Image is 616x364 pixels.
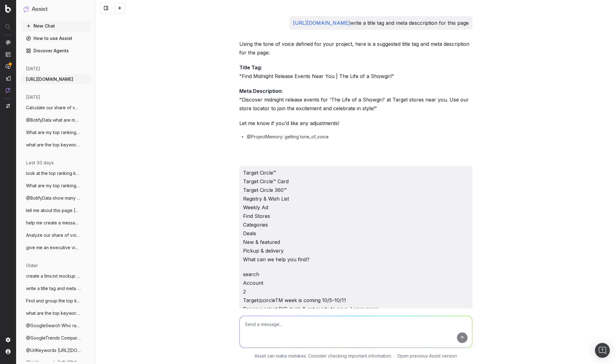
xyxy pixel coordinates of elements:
button: Find and group the top keywords for hall [21,296,91,306]
span: @ProjectMemory: getting tone_of_voice [247,134,329,140]
button: @GoogleSearch Who ranks in the top 5 for [21,321,91,331]
img: Setting [6,337,11,342]
h1: Assist [32,5,48,14]
p: "Find Midnight Release Events Near You | The Life of a Showgirl" [239,63,472,80]
img: Assist [24,6,29,12]
button: Assist [24,5,88,14]
strong: Meta Description: [239,88,283,94]
span: older [26,262,38,269]
span: write a title tag and meta description [26,285,81,292]
button: what are the top keywords for the water [21,308,91,318]
button: New Chat [21,21,91,31]
span: help me create a message to our web cia [26,220,81,226]
button: write a title tag and meta description [21,284,91,293]
p: Assist can make mistakes. Consider checking important information. [255,353,392,359]
span: Analyze our share of voice for "What are [26,232,81,238]
button: help me create a message to our web cia [21,218,91,228]
img: Intelligence [6,52,11,57]
img: Analytics [6,40,11,45]
img: My account [6,349,11,354]
button: [URL][DOMAIN_NAME] [21,74,91,84]
button: @GoogleTrends Compare "owala water bottl [21,333,91,343]
button: @BotifyData what are my top keywords for [21,115,91,125]
button: tell me about this page [URL] [21,206,91,215]
button: @BotifyData show many pages that have no [21,193,91,203]
img: Botify logo [5,5,11,13]
p: Let me know if you'd like any adjustments! [239,119,472,128]
a: Open previous Assist version [397,353,457,359]
img: Activation [6,64,11,69]
img: Studio [6,76,11,81]
span: [URL][DOMAIN_NAME] [26,76,73,82]
img: Assist [6,88,11,93]
span: @UrlKeywords [URL][DOMAIN_NAME] [26,347,81,353]
span: What are my top ranking pages for hallow [26,183,81,189]
img: Switch project [6,104,10,108]
span: give me an executive view of seo perform [26,245,81,251]
a: Discover Agents [21,46,91,56]
div: Open Intercom Messenger [595,343,610,358]
span: Find and group the top keywords for hall [26,298,81,304]
span: @GoogleSearch Who ranks in the top 5 for [26,323,81,329]
p: "Discover midnight release events for 'The Life of a Showgirl' at Target stores near you. Use our... [239,87,472,113]
button: Calculate our share of voice for "What t [21,103,91,113]
p: Target Circle™ Target Circle™ Card Target Circle 360™ Registry & Wish List Weekly Ad Find Stores ... [243,168,469,264]
button: what are the top keywords for this page [21,140,91,150]
span: look at the top ranking keywords for thi [26,170,81,176]
a: [URL][DOMAIN_NAME] [293,20,350,26]
span: What are my top ranking pages? [26,129,81,136]
span: @BotifyData show many pages that have no [26,195,81,201]
span: what are the top keywords for the water [26,310,81,316]
button: What are my top ranking pages? [21,128,91,137]
span: what are the top keywords for this page [26,142,81,148]
span: [DATE] [26,66,40,72]
button: look at the top ranking keywords for thi [21,168,91,178]
span: @BotifyData what are my top keywords for [26,117,81,123]
strong: Title Tag: [239,64,262,71]
button: Analyze our share of voice for "What are [21,230,91,240]
button: create a llms.txt mockup for [DOMAIN_NAME] [21,271,91,281]
button: give me an executive view of seo perform [21,243,91,253]
span: last 30 days [26,160,54,166]
button: @UrlKeywords [URL][DOMAIN_NAME] [21,345,91,355]
span: [DATE] [26,94,40,100]
p: Using the tone of voice defined for your project, here is a suggested title tag and meta descript... [239,40,472,57]
span: create a llms.txt mockup for [DOMAIN_NAME] [26,273,81,279]
span: tell me about this page [URL] [26,207,81,214]
a: How to use Assist [21,33,91,43]
span: @GoogleTrends Compare "owala water bottl [26,335,81,341]
button: What are my top ranking pages for hallow [21,181,91,191]
p: search Account 2 Target◎circleTM week is coming 10/5–10/11 Preview select BIG deals & get ready t... [243,270,469,313]
span: Calculate our share of voice for "What t [26,105,81,111]
p: write a title tag and meta desccription for this page [293,19,469,27]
